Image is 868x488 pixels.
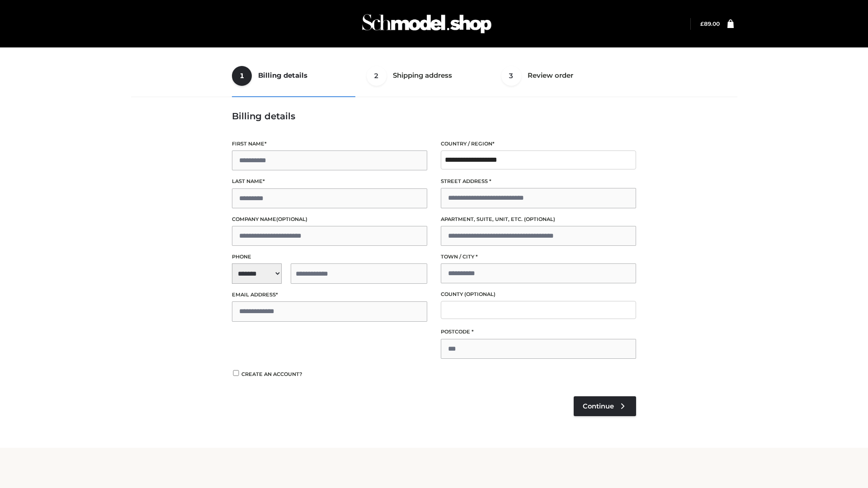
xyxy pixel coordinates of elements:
[700,20,720,27] a: £89.00
[700,20,704,27] span: £
[232,140,427,148] label: First name
[441,328,636,336] label: Postcode
[464,291,495,297] span: (optional)
[441,290,636,299] label: County
[441,215,636,224] label: Apartment, suite, unit, etc.
[524,216,555,222] span: (optional)
[441,253,636,261] label: Town / City
[232,253,427,261] label: Phone
[241,371,302,377] span: Create an account?
[441,177,636,186] label: Street address
[232,215,427,224] label: Company name
[232,291,427,299] label: Email address
[232,370,240,376] input: Create an account?
[700,20,720,27] bdi: 89.00
[232,111,636,122] h3: Billing details
[276,216,307,222] span: (optional)
[583,402,614,410] span: Continue
[574,396,636,416] a: Continue
[232,177,427,186] label: Last name
[441,140,636,148] label: Country / Region
[359,6,495,42] img: Schmodel Admin 964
